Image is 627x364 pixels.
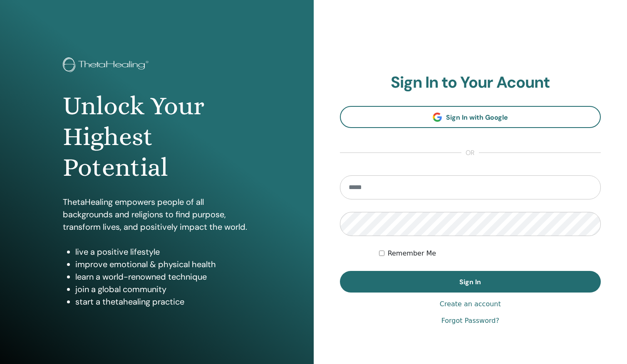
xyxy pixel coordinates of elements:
li: start a thetahealing practice [75,295,251,308]
span: or [461,148,479,158]
span: Sign In [459,278,481,286]
h2: Sign In to Your Acount [340,73,601,92]
li: improve emotional & physical health [75,258,251,271]
span: Sign In with Google [446,113,508,122]
label: Remember Me [388,248,436,258]
a: Sign In with Google [340,106,601,128]
p: ThetaHealing empowers people of all backgrounds and religions to find purpose, transform lives, a... [63,196,251,233]
li: learn a world-renowned technique [75,271,251,283]
li: join a global community [75,283,251,295]
a: Create an account [440,299,501,309]
a: Forgot Password? [441,316,499,326]
h1: Unlock Your Highest Potential [63,91,251,183]
li: live a positive lifestyle [75,246,251,258]
div: Keep me authenticated indefinitely or until I manually logout [379,248,601,258]
button: Sign In [340,271,601,293]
